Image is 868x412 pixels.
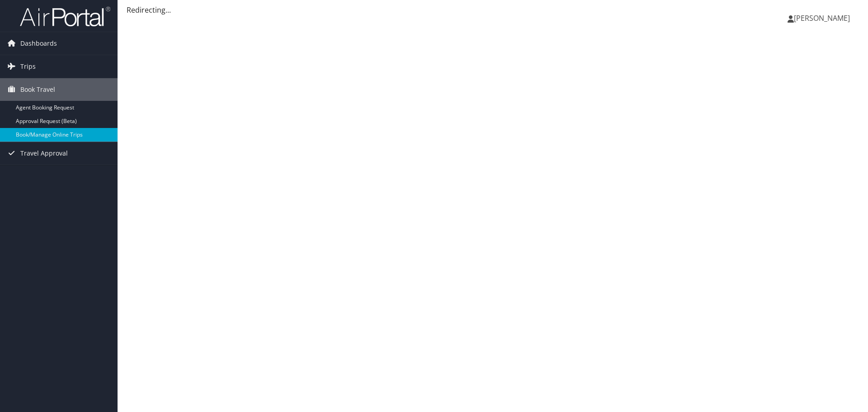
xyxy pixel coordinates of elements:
[20,32,57,55] span: Dashboards
[788,5,859,32] a: [PERSON_NAME]
[20,142,68,165] span: Travel Approval
[20,78,55,101] span: Book Travel
[794,13,850,23] span: [PERSON_NAME]
[20,6,110,27] img: airportal-logo.png
[127,5,859,15] div: Redirecting...
[20,55,36,78] span: Trips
